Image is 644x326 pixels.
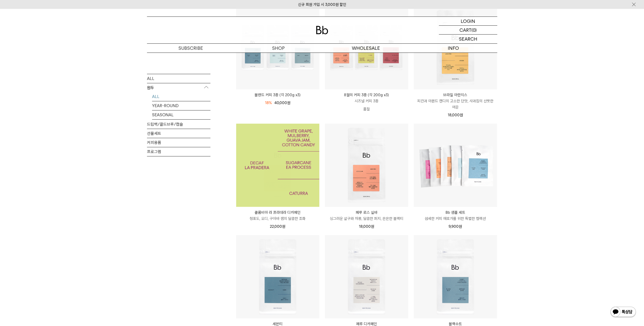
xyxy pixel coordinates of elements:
img: 세븐티 [236,235,319,318]
img: 블랙수트 [414,235,497,318]
a: ALL [152,92,210,101]
span: 원 [459,224,462,229]
a: 커피용품 [147,138,210,147]
a: 블렌드 커피 3종 (각 200g x3) [236,92,319,98]
a: 콜롬비아 라 프라데라 디카페인 [236,124,319,207]
a: 선물세트 [147,129,210,138]
a: 드립백/콜드브루/캡슐 [147,120,210,128]
img: 페루 로스 실바 [325,124,408,207]
p: 원두 [147,83,210,92]
a: SHOP [235,44,322,53]
p: CART [459,26,471,34]
p: WHOLESALE [322,44,410,53]
p: (0) [471,26,477,34]
p: 시즈널 커피 3종 [325,98,408,104]
span: 원 [460,113,463,117]
img: 로고 [316,26,328,34]
a: SUBSCRIBE [147,44,235,53]
span: 18,000 [448,113,463,117]
a: LOGIN [439,17,497,26]
p: 피칸과 아몬드 캔디의 고소한 단맛, 사과칩의 산뜻한 여운 [414,98,497,110]
a: Bb 샘플 세트 섬세한 커피 애호가를 위한 특별한 컬렉션 [414,209,497,222]
span: 18,000 [359,224,374,229]
span: 원 [287,101,290,105]
a: 페루 로스 실바 싱그러운 살구와 자몽, 달콤한 퍼지, 은은한 블랙티 [325,209,408,222]
p: LOGIN [461,17,475,25]
a: 신규 회원 가입 시 3,000원 할인 [298,2,346,7]
p: 8월의 커피 3종 (각 200g x3) [325,92,408,98]
p: INFO [410,44,497,53]
img: Bb 샘플 세트 [414,124,497,207]
img: 카카오톡 채널 1:1 채팅 버튼 [610,306,636,318]
p: 섬세한 커피 애호가를 위한 특별한 컬렉션 [414,216,497,222]
a: 콜롬비아 라 프라데라 디카페인 청포도, 오디, 구아바 잼의 달콤한 조화 [236,209,319,222]
div: 18% [265,100,272,106]
span: 22,000 [270,224,285,229]
p: SEARCH [459,35,477,43]
span: 원 [282,224,285,229]
a: CART (0) [439,26,497,35]
span: 9,900 [449,224,462,229]
p: 품절 [325,104,408,114]
span: 40,000 [274,101,290,105]
a: YEAR-ROUND [152,101,210,110]
p: 페루 로스 실바 [325,209,408,216]
a: ALL [147,74,210,83]
p: 브라질 아란치스 [414,92,497,98]
span: 원 [371,224,374,229]
img: 1000000482_add2_076.jpg [236,124,319,207]
img: 페루 디카페인 [325,235,408,318]
p: 청포도, 오디, 구아바 잼의 달콤한 조화 [236,216,319,222]
p: 싱그러운 살구와 자몽, 달콤한 퍼지, 은은한 블랙티 [325,216,408,222]
p: 콜롬비아 라 프라데라 디카페인 [236,209,319,216]
a: 브라질 아란치스 피칸과 아몬드 캔디의 고소한 단맛, 사과칩의 산뜻한 여운 [414,92,497,110]
a: 8월의 커피 3종 (각 200g x3) 시즈널 커피 3종 [325,92,408,104]
a: 프로그램 [147,147,210,156]
p: Bb 샘플 세트 [414,209,497,216]
a: SEASONAL [152,110,210,119]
